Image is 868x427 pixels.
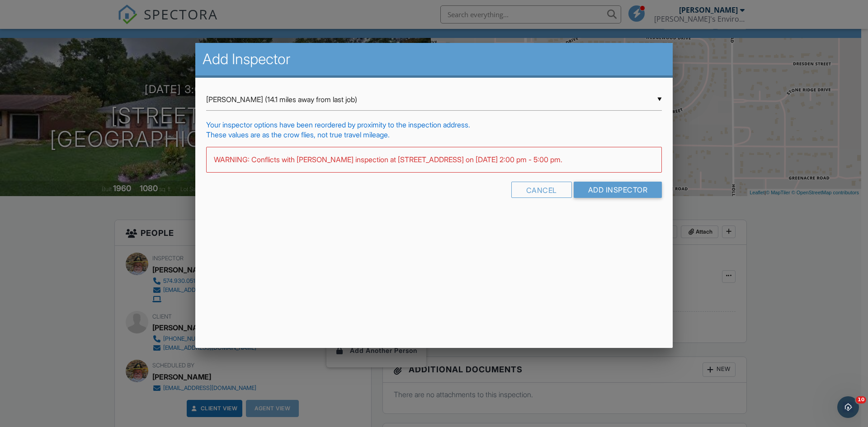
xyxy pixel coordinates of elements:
div: Your inspector options have been reordered by proximity to the inspection address. [206,120,662,130]
h2: Add Inspector [203,50,665,68]
iframe: Intercom live chat [837,396,859,418]
input: Add Inspector [574,182,662,198]
div: Cancel [511,182,572,198]
div: WARNING: Conflicts with [PERSON_NAME] inspection at [STREET_ADDRESS] on [DATE] 2:00 pm - 5:00 pm. [206,147,662,172]
span: 10 [856,396,866,404]
div: These values are as the crow flies, not true travel mileage. [206,130,662,140]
